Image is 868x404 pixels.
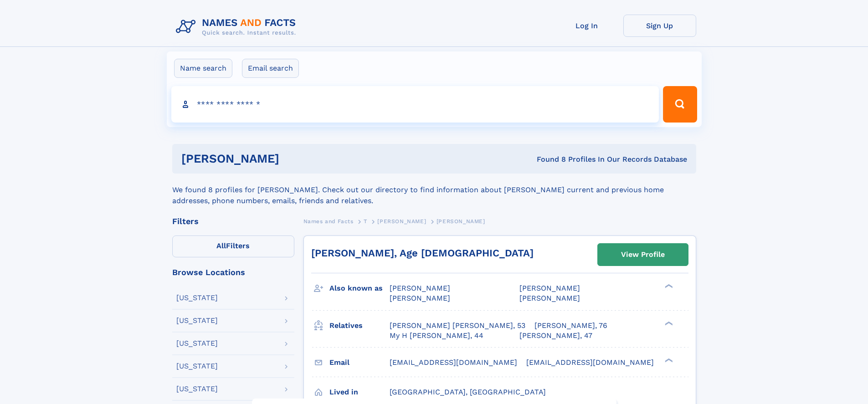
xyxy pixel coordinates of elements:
div: [US_STATE] [176,340,218,347]
div: We found 8 profiles for [PERSON_NAME]. Check out our directory to find information about [PERSON_... [172,174,696,206]
div: Filters [172,217,294,225]
span: [PERSON_NAME] [377,218,426,225]
div: [US_STATE] [176,363,218,370]
div: [US_STATE] [176,317,218,324]
span: T [364,218,367,225]
div: [US_STATE] [176,385,218,393]
div: ❯ [663,320,673,326]
span: [EMAIL_ADDRESS][DOMAIN_NAME] [390,358,517,367]
label: Email search [242,59,299,78]
a: [PERSON_NAME] [PERSON_NAME], 53 [390,321,525,331]
span: [GEOGRAPHIC_DATA], [GEOGRAPHIC_DATA] [390,388,546,396]
label: Filters [172,235,294,257]
button: Search Button [663,86,697,123]
a: Names and Facts [303,215,354,227]
span: [PERSON_NAME] [519,284,580,292]
a: Sign Up [623,15,696,37]
span: All [216,241,226,250]
div: [US_STATE] [176,294,218,302]
div: ❯ [663,357,673,363]
div: Found 8 Profiles In Our Records Database [408,154,687,164]
a: [PERSON_NAME] [377,215,426,227]
a: [PERSON_NAME], Age [DEMOGRAPHIC_DATA] [311,247,534,259]
a: View Profile [598,244,688,266]
span: [PERSON_NAME] [519,294,580,302]
h3: Relatives [329,318,390,333]
label: Name search [174,59,232,78]
h3: Also known as [329,281,390,296]
div: Browse Locations [172,268,294,276]
span: [EMAIL_ADDRESS][DOMAIN_NAME] [526,358,654,367]
h1: [PERSON_NAME] [181,153,408,164]
span: [PERSON_NAME] [390,284,450,292]
div: View Profile [621,244,665,265]
a: Log In [550,15,623,37]
h3: Lived in [329,384,390,400]
a: [PERSON_NAME], 47 [519,331,592,341]
a: T [364,215,367,227]
a: [PERSON_NAME], 76 [534,321,607,331]
h3: Email [329,355,390,370]
span: [PERSON_NAME] [437,218,485,225]
a: My H [PERSON_NAME], 44 [390,331,483,341]
img: Logo Names and Facts [172,15,303,39]
div: ❯ [663,283,673,289]
input: search input [171,86,659,123]
span: [PERSON_NAME] [390,294,450,302]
